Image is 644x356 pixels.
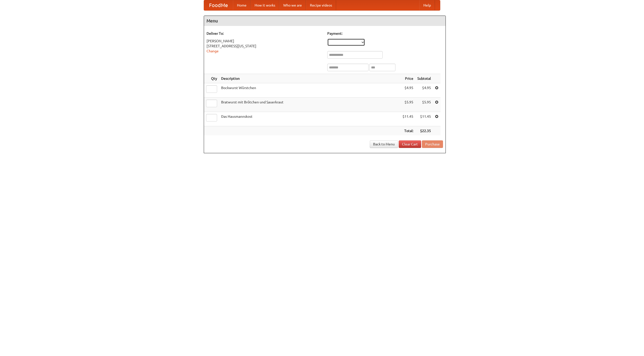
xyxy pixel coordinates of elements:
[370,140,398,148] a: Back to Menu
[219,74,400,83] th: Description
[422,140,443,148] button: Purchase
[233,0,251,10] a: Home
[204,16,446,26] h4: Menu
[400,83,415,98] td: $4.95
[400,112,415,126] td: $11.45
[251,0,279,10] a: How it works
[219,98,400,112] td: Bratwurst mit Brötchen und Sauerkraut
[399,140,421,148] a: Clear Cart
[207,49,219,53] a: Change
[415,126,433,136] th: $22.35
[219,112,400,126] td: Das Hausmannskost
[204,74,219,83] th: Qty
[279,0,306,10] a: Who we are
[306,0,336,10] a: Recipe videos
[400,98,415,112] td: $5.95
[207,31,322,36] h5: Deliver To:
[415,98,433,112] td: $5.95
[400,126,415,136] th: Total:
[327,31,443,36] h5: Payment:
[415,83,433,98] td: $4.95
[207,38,322,44] div: [PERSON_NAME]
[204,0,233,10] a: FoodMe
[415,74,433,83] th: Subtotal
[219,83,400,98] td: Bockwurst Würstchen
[415,112,433,126] td: $11.45
[400,74,415,83] th: Price
[419,0,435,10] a: Help
[207,44,322,49] div: [STREET_ADDRESS][US_STATE]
